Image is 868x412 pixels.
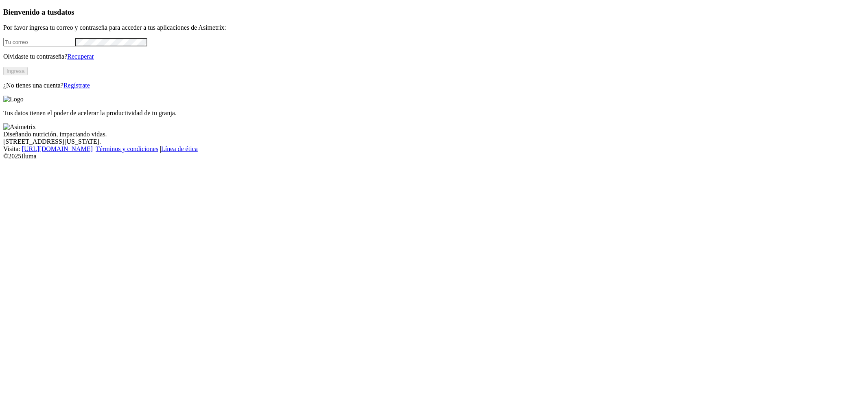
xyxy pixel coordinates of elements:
[57,8,74,16] span: datos
[63,82,90,89] a: Regístrate
[67,53,94,60] a: Recuperar
[3,67,28,75] button: Ingresa
[3,82,865,89] p: ¿No tienes una cuenta?
[3,131,865,138] div: Diseñando nutrición, impactando vidas.
[96,145,158,152] a: Términos y condiciones
[3,53,865,60] p: Olvidaste tu contraseña?
[3,24,865,31] p: Por favor ingresa tu correo y contraseña para acceder a tus aplicaciones de Asimetrix:
[3,110,865,117] p: Tus datos tienen el poder de acelerar la productividad de tu granja.
[161,145,198,152] a: Línea de ética
[3,96,24,103] img: Logo
[3,123,36,131] img: Asimetrix
[3,38,75,46] input: Tu correo
[3,8,865,17] h3: Bienvenido a tus
[3,153,865,160] div: © 2025 Iluma
[3,145,865,153] div: Visita : | |
[3,138,865,145] div: [STREET_ADDRESS][US_STATE].
[22,145,93,152] a: [URL][DOMAIN_NAME]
